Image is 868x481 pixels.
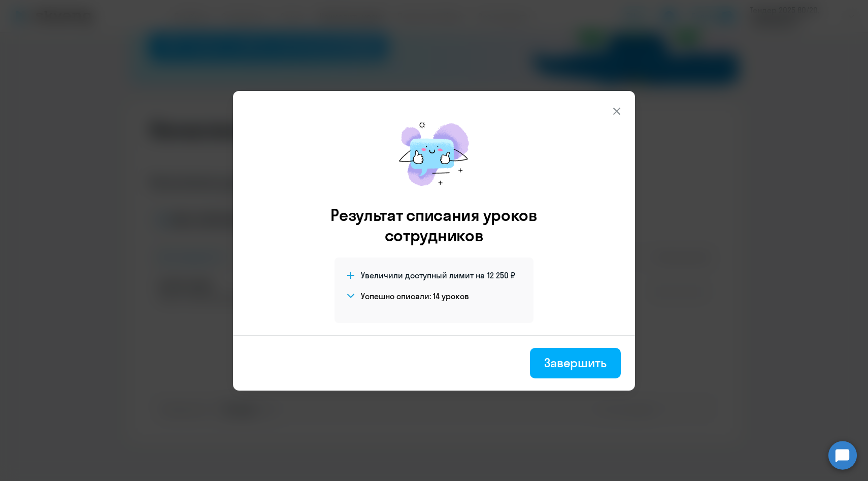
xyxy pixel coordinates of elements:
[317,205,551,245] h3: Результат списания уроков сотрудников
[487,270,515,281] span: 12 250 ₽
[530,348,621,378] button: Завершить
[361,270,485,281] span: Увеличили доступный лимит на
[388,111,480,197] img: mirage-message.png
[544,355,607,371] div: Завершить
[361,291,469,302] h4: Успешно списали: 14 уроков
